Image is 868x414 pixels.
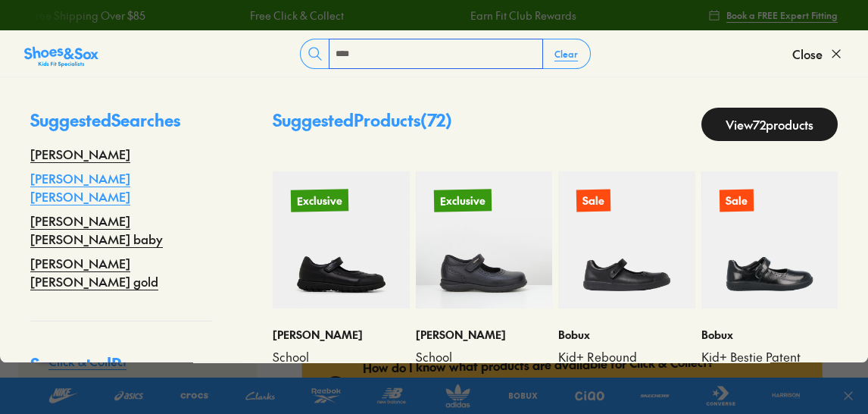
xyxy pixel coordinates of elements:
p: Suggested Searches [30,108,212,145]
a: Free Click & Collect [250,8,344,24]
a: Sale [701,171,838,309]
span: Book a FREE Expert Fitting [726,8,838,22]
span: Close [792,45,823,63]
a: [PERSON_NAME] [30,145,130,163]
a: Kid+ Bestie Patent [PERSON_NAME] [PERSON_NAME] [701,349,838,399]
p: Sale [719,190,753,212]
p: Suggested Pages [30,352,212,389]
p: Exclusive [433,189,491,212]
p: Exclusive [291,189,348,212]
a: Exclusive [273,171,410,309]
p: Sale [576,190,610,212]
p: [PERSON_NAME] [416,327,553,343]
a: Exclusive [416,171,553,309]
p: How do I know what products are available for Click & Collect? [363,352,804,376]
img: SNS_Logo_Responsive.svg [24,45,98,69]
p: Bobux [701,327,838,343]
a: [PERSON_NAME] [PERSON_NAME] [30,169,212,205]
button: Close [792,37,844,71]
span: ( 72 ) [420,108,452,131]
a: [PERSON_NAME] [PERSON_NAME] gold [30,254,212,290]
button: Clear [542,40,590,67]
a: Kid+ Rebound [PERSON_NAME] [PERSON_NAME] [558,349,695,399]
a: View72products [701,108,838,141]
p: Bobux [558,327,695,343]
a: Sale [558,171,695,309]
p: Suggested Products [273,108,452,141]
a: Free Shipping Over $85 [30,8,145,24]
a: Earn Fit Club Rewards [470,8,576,24]
p: [PERSON_NAME] [273,327,410,343]
button: Open gorgias live chat [8,5,53,51]
a: [PERSON_NAME] [PERSON_NAME] baby [30,212,212,248]
a: Book a FREE Expert Fitting [708,2,838,29]
a: Shoes &amp; Sox [24,42,98,66]
img: Type_pin-location.svg [320,375,351,406]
